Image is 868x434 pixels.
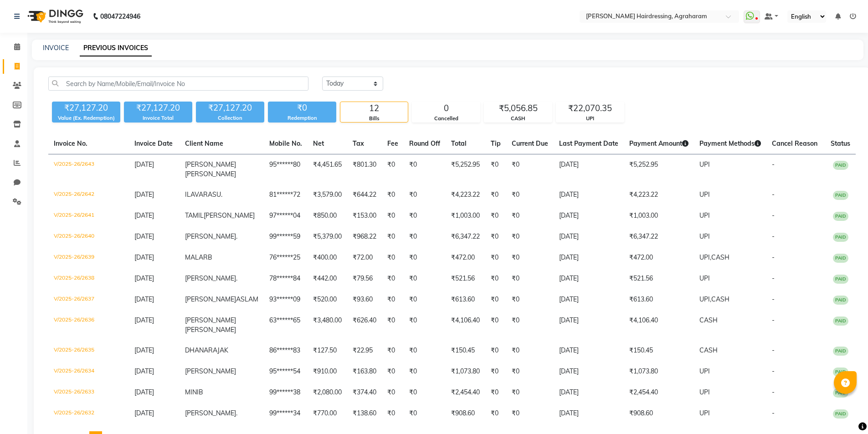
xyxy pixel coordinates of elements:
[485,226,506,247] td: ₹0
[185,346,224,354] span: DHANARAJA
[134,274,154,282] span: [DATE]
[382,340,404,361] td: ₹0
[268,102,336,114] div: ₹0
[185,326,236,334] span: [PERSON_NAME]
[353,139,364,148] span: Tax
[412,102,480,115] div: 0
[485,289,506,310] td: ₹0
[554,289,624,310] td: [DATE]
[199,388,203,396] span: B
[134,388,154,396] span: [DATE]
[347,289,382,310] td: ₹93.60
[134,409,154,417] span: [DATE]
[404,268,446,289] td: ₹0
[185,232,236,240] span: [PERSON_NAME]
[185,190,221,199] span: ILAVARASU
[699,367,710,375] span: UPI
[308,268,347,289] td: ₹442.00
[224,346,228,354] span: K
[48,247,129,268] td: V/2025-26/2639
[48,184,129,205] td: V/2025-26/2642
[699,160,710,168] span: UPI
[485,184,506,205] td: ₹0
[196,114,264,122] div: Collection
[446,247,485,268] td: ₹472.00
[446,403,485,424] td: ₹908.60
[554,184,624,205] td: [DATE]
[833,191,848,200] span: PAID
[387,139,398,148] span: Fee
[772,232,775,240] span: -
[451,139,467,148] span: Total
[699,316,718,324] span: CASH
[308,289,347,310] td: ₹520.00
[506,268,554,289] td: ₹0
[340,102,408,115] div: 12
[185,295,236,303] span: [PERSON_NAME]
[833,388,848,398] span: PAID
[185,160,236,168] span: [PERSON_NAME]
[554,205,624,226] td: [DATE]
[699,295,711,303] span: UPI,
[308,226,347,247] td: ₹5,379.00
[48,154,129,185] td: V/2025-26/2643
[491,139,501,148] span: Tip
[48,310,129,340] td: V/2025-26/2636
[308,340,347,361] td: ₹127.50
[382,382,404,403] td: ₹0
[554,154,624,185] td: [DATE]
[624,403,694,424] td: ₹908.60
[699,346,718,354] span: CASH
[308,403,347,424] td: ₹770.00
[506,340,554,361] td: ₹0
[711,253,729,261] span: CASH
[506,361,554,382] td: ₹0
[236,409,237,417] span: .
[48,77,308,91] input: Search by Name/Mobile/Email/Invoice No
[382,361,404,382] td: ₹0
[221,190,222,199] span: .
[185,139,223,148] span: Client Name
[446,268,485,289] td: ₹521.56
[23,4,86,29] img: logo
[446,340,485,361] td: ₹150.45
[100,4,140,29] b: 08047224946
[624,154,694,185] td: ₹5,252.95
[308,205,347,226] td: ₹850.00
[485,340,506,361] td: ₹0
[554,226,624,247] td: [DATE]
[830,398,859,425] iframe: chat widget
[485,154,506,185] td: ₹0
[833,161,848,170] span: PAID
[485,205,506,226] td: ₹0
[485,310,506,340] td: ₹0
[624,268,694,289] td: ₹521.56
[404,226,446,247] td: ₹0
[772,316,775,324] span: -
[833,233,848,242] span: PAID
[506,310,554,340] td: ₹0
[833,254,848,263] span: PAID
[382,184,404,205] td: ₹0
[313,139,324,148] span: Net
[382,289,404,310] td: ₹0
[308,310,347,340] td: ₹3,480.00
[446,154,485,185] td: ₹5,252.95
[185,316,236,324] span: [PERSON_NAME]
[134,367,154,375] span: [DATE]
[446,205,485,226] td: ₹1,003.00
[236,232,237,240] span: .
[52,114,120,122] div: Value (Ex. Redemption)
[48,403,129,424] td: V/2025-26/2632
[556,115,624,123] div: UPI
[48,361,129,382] td: V/2025-26/2634
[308,184,347,205] td: ₹3,579.00
[340,115,408,123] div: Bills
[699,139,761,148] span: Payment Methods
[347,403,382,424] td: ₹138.60
[208,253,212,261] span: B
[624,310,694,340] td: ₹4,106.40
[185,409,236,417] span: [PERSON_NAME]
[624,205,694,226] td: ₹1,003.00
[554,382,624,403] td: [DATE]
